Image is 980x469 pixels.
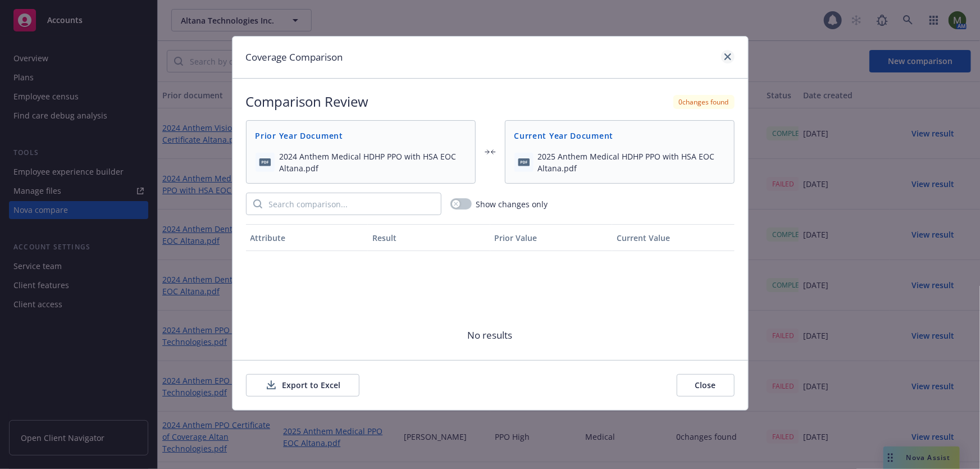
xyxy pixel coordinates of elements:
div: Result [372,232,486,244]
a: close [721,50,735,63]
span: Show changes only [476,198,548,210]
button: Prior Value [490,224,613,251]
button: Attribute [246,224,368,251]
button: Close [677,374,735,397]
button: Result [368,224,490,251]
svg: Search [253,199,262,208]
button: Export to Excel [246,374,359,397]
span: No results [246,251,735,420]
div: Attribute [250,232,364,244]
h2: Comparison Review [246,92,369,111]
div: 0 changes found [673,95,735,109]
input: Search comparison... [262,193,441,215]
span: 2025 Anthem Medical HDHP PPO with HSA EOC Altana.pdf [538,151,725,174]
h1: Coverage Comparison [246,50,343,65]
div: Prior Value [495,232,608,244]
span: Prior Year Document [256,130,466,142]
button: Current Value [612,224,735,251]
span: Current Year Document [514,130,725,142]
div: Current Value [617,232,730,244]
span: 2024 Anthem Medical HDHP PPO with HSA EOC Altana.pdf [279,151,466,174]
